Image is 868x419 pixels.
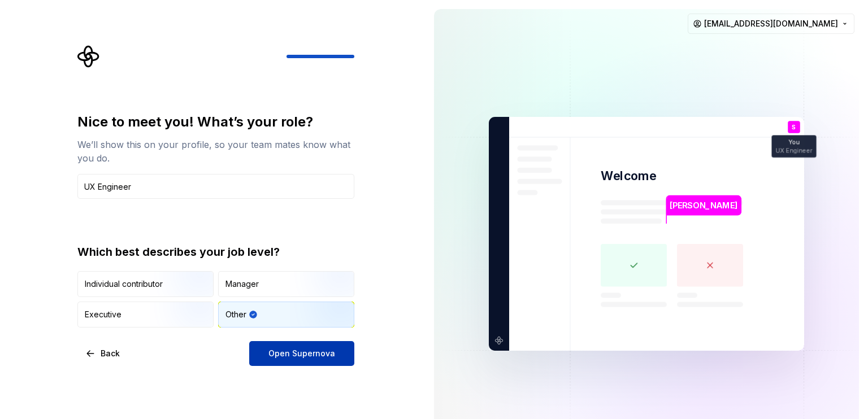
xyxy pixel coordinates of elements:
div: Other [225,309,246,320]
div: Which best describes your job level? [77,244,354,260]
p: UX Engineer [776,147,813,154]
span: Back [101,348,120,359]
button: Open Supernova [249,341,354,366]
svg: Supernova Logo [77,45,100,68]
span: Open Supernova [268,348,335,359]
input: Job title [77,174,354,199]
p: S [792,124,796,130]
div: Executive [85,309,121,320]
p: [PERSON_NAME] [670,199,737,212]
div: Nice to meet you! What’s your role? [77,113,354,131]
p: Welcome [601,168,656,184]
button: Back [77,341,129,366]
div: Individual contributor [85,278,163,290]
div: Manager [225,278,259,290]
button: [EMAIL_ADDRESS][DOMAIN_NAME] [688,14,854,34]
span: [EMAIL_ADDRESS][DOMAIN_NAME] [704,18,838,29]
p: You [788,139,800,146]
div: We’ll show this on your profile, so your team mates know what you do. [77,138,354,165]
